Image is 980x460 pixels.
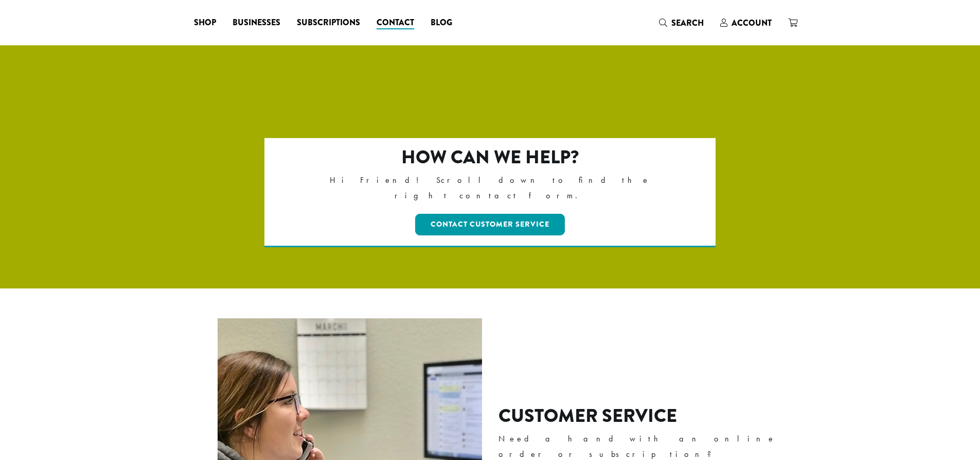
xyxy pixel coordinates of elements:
[309,146,671,168] h2: How can we help?
[309,173,671,203] p: Hi Friend! Scroll down to find the right contact form.
[422,14,460,31] a: Blog
[186,14,224,31] a: Shop
[224,14,289,31] a: Businesses
[671,17,704,29] span: Search
[732,17,772,29] span: Account
[431,16,452,29] span: Blog
[297,16,360,29] span: Subscriptions
[415,214,565,235] a: Contact Customer Service
[289,14,368,31] a: Subscriptions
[194,16,216,29] span: Shop
[712,14,780,31] a: Account
[498,405,791,427] h2: Customer Service
[651,14,712,31] a: Search
[368,14,422,31] a: Contact
[233,16,280,29] span: Businesses
[377,16,414,29] span: Contact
